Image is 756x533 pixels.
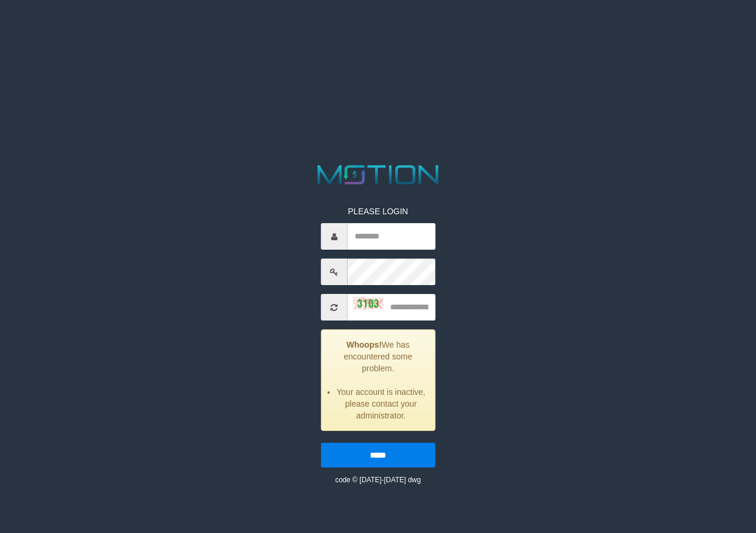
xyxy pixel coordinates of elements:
[336,386,426,421] li: Your account is inactive, please contact your administrator.
[312,162,444,188] img: MOTION_logo.png
[354,298,383,310] img: captcha
[346,340,382,349] strong: Whoops!
[335,476,421,484] small: code © [DATE]-[DATE] dwg
[321,329,436,431] div: We has encountered some problem.
[321,205,436,217] p: PLEASE LOGIN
